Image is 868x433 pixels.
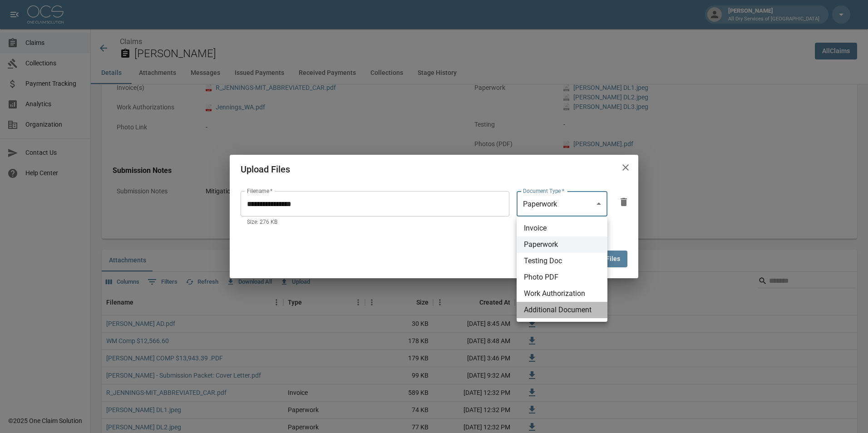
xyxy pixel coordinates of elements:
[517,253,607,269] li: Testing Doc
[517,269,607,285] li: Photo PDF
[517,236,607,253] li: Paperwork
[517,220,607,236] li: Invoice
[517,302,607,318] li: Additional Document
[517,285,607,302] li: Work Authorization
